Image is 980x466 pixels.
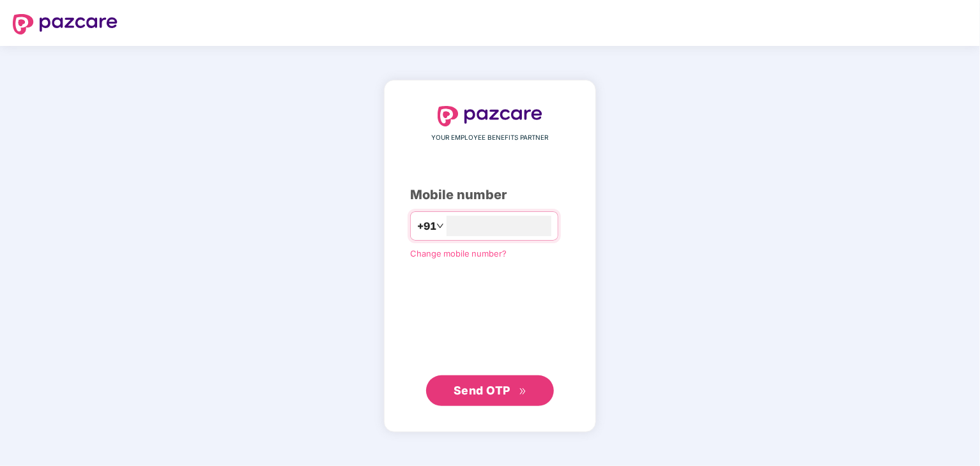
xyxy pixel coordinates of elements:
[13,14,118,34] img: logo
[454,384,510,397] span: Send OTP
[432,133,549,143] span: YOUR EMPLOYEE BENEFITS PARTNER
[436,222,444,230] span: down
[410,185,570,205] div: Mobile number
[417,218,436,234] span: +91
[438,106,542,126] img: logo
[410,248,507,259] a: Change mobile number?
[426,375,554,406] button: Send OTPdouble-right
[519,387,527,396] span: double-right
